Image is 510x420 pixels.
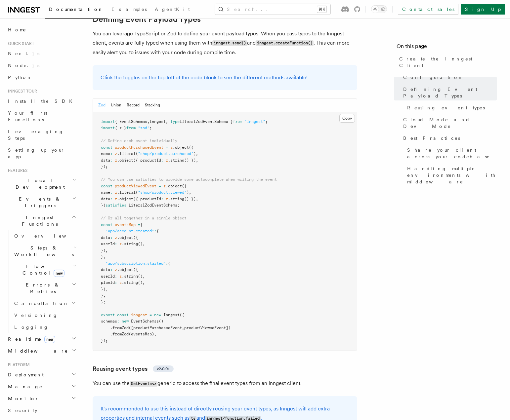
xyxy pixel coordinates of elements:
a: Defining Event Payload Types [401,83,497,102]
span: ) [187,190,189,195]
span: .object [117,197,133,201]
span: , [143,242,145,246]
p: You can leverage TypeScript or Zod to define your event payload types. When you pass types to the... [93,29,357,57]
span: () [159,319,163,324]
span: Inngest [149,119,166,124]
span: v2.0.0+ [157,366,170,371]
span: : [110,197,112,201]
span: .object [173,145,189,150]
a: Examples [107,2,151,18]
span: eventsMap [115,222,136,227]
span: ({ [133,235,138,240]
span: } [101,254,103,259]
a: Your first Functions [5,107,78,126]
span: Quick start [5,41,34,46]
a: Configuration [401,71,497,83]
button: Flow Controlnew [12,260,78,279]
span: .object [117,267,133,272]
span: () }) [184,158,196,163]
span: ([productPurchasedEvent [129,325,182,330]
span: Home [8,26,26,33]
a: Best Practices [401,132,497,144]
span: } [101,293,103,298]
span: , [147,119,149,124]
span: Monitor [5,395,39,402]
span: Next.js [8,51,39,56]
span: () [138,274,143,279]
a: Install the SDK [5,95,78,107]
span: .literal [117,151,136,156]
span: ({ productId [133,158,161,163]
span: Inngest [163,313,180,317]
button: Deployment [5,369,78,381]
span: , [143,274,145,279]
span: }); [101,338,108,343]
span: = [166,145,168,150]
span: : [115,274,117,279]
span: Node.js [8,63,39,68]
span: , [166,119,168,124]
button: Events & Triggers [5,193,78,211]
span: ) [193,151,196,156]
span: import [101,119,115,124]
span: : [110,235,112,240]
span: Examples [111,7,147,12]
span: "inngest" [244,119,265,124]
span: , [106,248,108,253]
span: .string [122,280,138,285]
span: { EventSchemas [115,119,147,124]
span: () [138,242,143,246]
button: Stacking [145,98,160,112]
a: Contact sales [398,4,458,15]
span: EventSchemas [131,319,159,324]
span: z [119,280,122,285]
span: Logging [14,325,49,330]
span: , [103,293,106,298]
a: AgentKit [151,2,194,18]
span: : [115,242,117,246]
span: Inngest Functions [5,214,71,227]
span: AgentKit [155,7,190,12]
span: data [101,235,110,240]
a: Share your client across your codebase [404,144,497,163]
span: // Define each event individually [101,138,177,143]
span: // Or all together in a single object [101,216,187,220]
span: ; [265,119,268,124]
a: Cloud Mode and Dev Mode [401,114,497,132]
span: , [154,332,156,336]
span: z [115,235,117,240]
span: , [196,151,198,156]
span: ({ [180,313,184,317]
span: ; [149,126,152,130]
span: z [115,190,117,195]
button: Cancellation [12,297,78,309]
span: { [140,222,143,227]
span: Best Practices [403,135,460,141]
span: new [44,336,55,343]
button: Steps & Workflows [12,242,78,260]
a: Next.js [5,48,78,59]
span: Flow Control [12,263,73,276]
a: Sign Up [461,4,505,15]
span: userId [101,242,115,246]
span: = [138,222,140,227]
span: , [106,287,108,291]
a: Documentation [45,2,107,19]
button: Toggle dark mode [371,5,387,13]
span: Setting up your app [8,147,65,159]
span: }) [101,248,106,253]
span: z [170,145,173,150]
span: export [101,313,115,317]
span: Versioning [14,313,58,318]
button: Monitor [5,393,78,404]
span: Manage [5,383,43,390]
span: const [101,184,112,188]
a: Versioning [12,309,78,321]
a: Python [5,71,78,83]
span: { [156,229,159,233]
span: : [154,229,156,233]
span: .object [117,235,133,240]
span: LiteralZodEventSchema [129,203,177,208]
a: Setting up your app [5,144,78,163]
span: data [101,267,110,272]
